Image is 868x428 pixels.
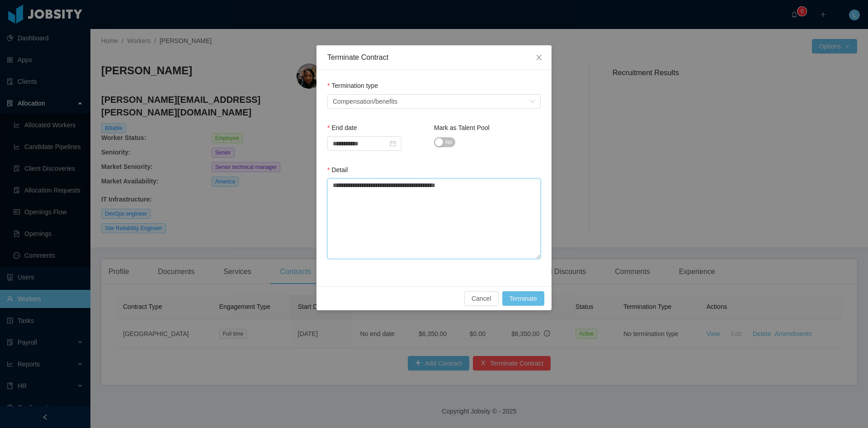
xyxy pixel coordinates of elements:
button: Terminate [502,291,544,306]
i: icon: close [535,54,542,61]
i: icon: down [530,99,535,105]
i: icon: calendar [390,140,396,147]
span: Compensation/benefits [333,95,397,108]
label: Termination type [327,82,378,89]
label: Detail [327,166,348,173]
button: Mark as Talent Pool [434,137,455,147]
label: End date [327,124,357,131]
textarea: Detail [327,178,541,259]
button: Close [526,45,552,71]
div: Terminate Contract [327,53,541,63]
button: Cancel [464,291,499,306]
span: No [445,138,452,147]
label: Mark as Talent Pool [434,124,490,131]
